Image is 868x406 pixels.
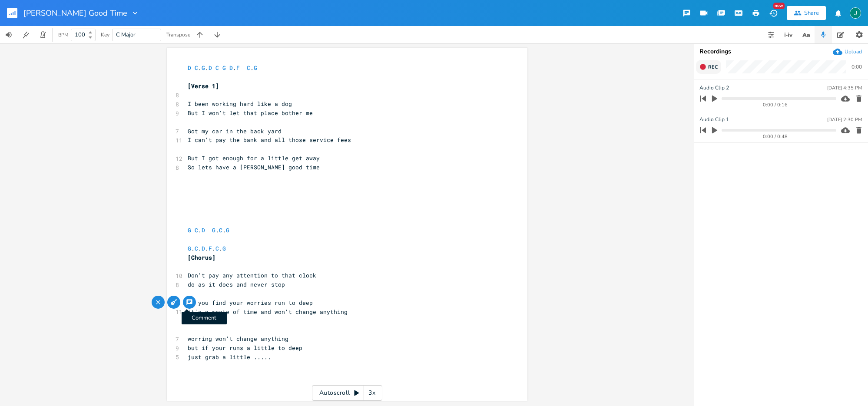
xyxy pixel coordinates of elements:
div: BPM [58,33,68,37]
span: G [222,244,226,252]
span: it's a waste of time and won't change anything [188,308,348,316]
div: 0:00 / 0:48 [715,134,836,139]
span: C [215,244,219,252]
div: Transpose [166,32,190,37]
span: D [202,226,205,234]
div: Autoscroll [312,385,382,401]
span: [Verse 1] [188,82,219,90]
div: 0:00 / 0:16 [715,102,836,107]
span: Don't pay any attention to that clock [188,271,316,279]
span: Got my car in the back yard [188,127,282,135]
span: . . . . . [188,244,226,252]
span: I been working hard like a dog [188,100,292,108]
span: just grab a little ..... [188,353,271,361]
div: Key [101,32,109,37]
img: Jim Rudolf [850,7,861,19]
span: C [247,64,250,72]
span: D [229,64,233,72]
span: G [226,226,229,234]
span: I can't pay the bank and all those service fees [188,136,351,144]
span: D [202,244,205,252]
span: [PERSON_NAME] Good Time [23,9,127,17]
div: Upload [845,48,862,55]
span: G [212,226,215,234]
span: So lets have a [PERSON_NAME] good time [188,163,320,171]
span: D [209,64,212,72]
span: G [254,64,257,72]
div: 0:00 [851,64,862,69]
span: . . . [188,226,229,234]
button: Share [787,6,826,20]
div: [DATE] 4:35 PM [827,86,862,90]
span: Audio Clip 1 [699,116,729,124]
button: Upload [833,47,862,56]
span: C [195,64,198,72]
span: If you find your worries run to deep [188,299,313,307]
span: But I won't let that place bother me [188,109,313,117]
button: Rec [696,60,721,74]
span: [Chorus] [188,254,215,261]
div: Recordings [699,49,863,55]
span: C [195,244,198,252]
span: C [219,226,222,234]
span: F [209,244,212,252]
span: G [202,64,205,72]
div: New [773,3,785,9]
span: . . . . [188,64,257,72]
span: But I got enough for a little get away [188,154,320,162]
span: worring won't change anything [188,335,288,343]
span: do as it does and never stop [188,281,285,288]
span: G [222,64,226,72]
span: but if your runs a little to deep [188,344,302,352]
span: C [195,226,198,234]
div: [DATE] 2:30 PM [827,117,862,122]
button: Comment [182,295,196,309]
span: D [188,64,191,72]
span: G [188,244,191,252]
span: Audio Clip 2 [699,84,729,92]
span: F [236,64,240,72]
div: 3x [364,385,380,401]
div: Share [804,9,819,17]
span: C Major [116,31,136,39]
span: Rec [708,64,718,70]
button: New [765,5,782,21]
span: G [188,226,191,234]
span: C [215,64,219,72]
